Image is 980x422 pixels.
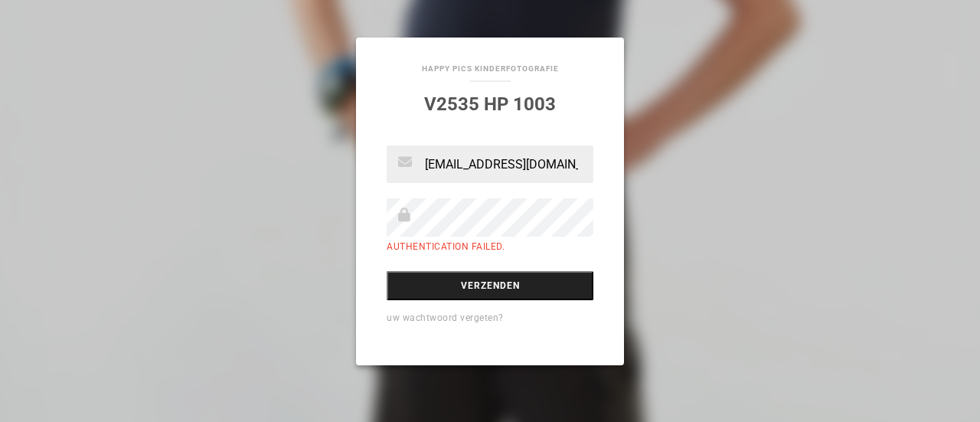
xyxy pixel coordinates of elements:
[387,241,505,252] label: Authentication failed.
[424,93,556,115] a: V2535 HP 1003
[387,271,593,300] input: Verzenden
[422,64,559,73] a: Happy Pics Kinderfotografie
[387,312,504,323] a: uw wachtwoord vergeten?
[387,146,593,183] input: Email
